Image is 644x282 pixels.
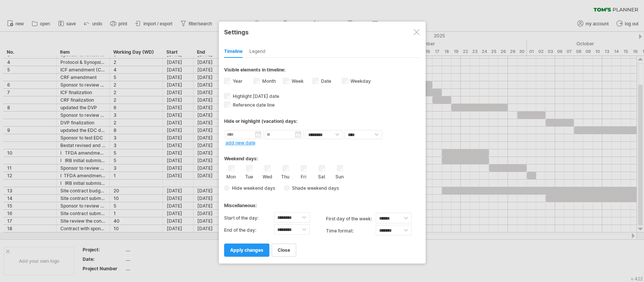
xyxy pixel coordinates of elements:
label: Fri [299,172,308,180]
span: Highlight [DATE] date [231,93,279,99]
span: close [278,247,290,253]
label: Wed [263,172,272,180]
div: Settings [224,25,420,39]
span: Shade weekend days [289,185,339,191]
label: Mon [226,172,236,180]
label: Month [261,78,276,84]
label: Weekday [349,78,371,84]
div: Legend [249,46,266,58]
span: Reference date line [231,102,275,108]
label: Sun [335,172,344,180]
label: Date [320,78,331,84]
div: Weekend days: [224,149,420,163]
div: Visible elements in timeline: [224,67,420,75]
label: Thu [281,172,290,180]
div: Hide or highlight (vacation) days: [224,118,420,124]
a: add new date [226,140,255,146]
label: End of the day: [224,224,274,236]
label: Sat [317,172,326,180]
label: Start of the day: [224,212,274,224]
div: Timeline [224,46,243,58]
label: Tue [244,172,254,180]
div: Miscellaneous: [224,195,420,210]
label: Year [231,78,243,84]
label: first day of the week: [326,213,376,225]
span: Hide weekend days [229,185,275,191]
label: Time format: [326,225,376,237]
a: close [272,243,296,257]
label: Week [290,78,304,84]
a: apply changes [224,243,269,257]
span: apply changes [230,247,263,253]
